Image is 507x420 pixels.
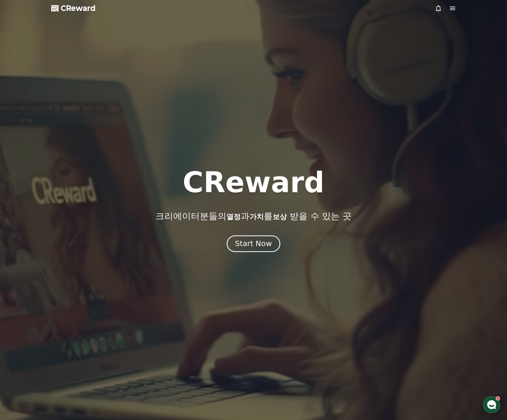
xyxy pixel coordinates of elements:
[76,188,114,202] a: 설정
[227,235,280,252] button: Start Now
[51,4,96,13] a: CReward
[39,188,76,202] a: 대화
[19,196,22,201] span: 홈
[226,213,241,221] span: 열정
[54,197,61,201] span: 대화
[155,211,351,222] p: 크리에이터분들의 과 를 받을 수 있는 곳
[273,213,287,221] span: 보상
[61,4,96,13] span: CReward
[228,242,279,247] a: Start Now
[91,196,99,201] span: 설정
[2,188,39,202] a: 홈
[250,213,264,221] span: 가치
[235,239,272,249] div: Start Now
[183,168,324,197] h1: CReward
